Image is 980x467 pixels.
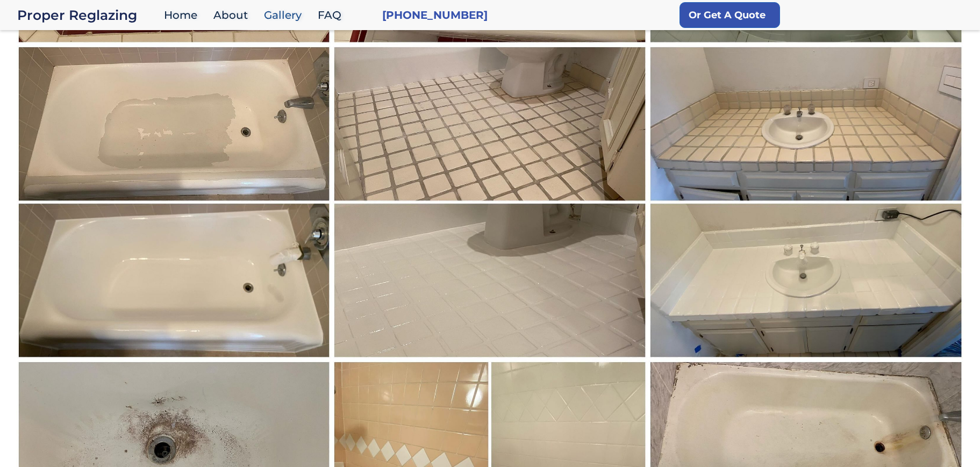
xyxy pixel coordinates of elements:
a: ... [16,45,332,360]
a: [PHONE_NUMBER] [382,8,488,23]
a: About [208,4,259,27]
a: ... [332,45,648,360]
img: ... [332,45,649,361]
a: Gallery [259,4,312,27]
a: home [17,8,159,23]
img: ... [16,45,333,361]
div: Proper Reglazing [17,8,159,23]
a: FAQ [312,4,352,27]
a: Home [159,4,208,27]
a: ... [648,45,964,360]
a: Or Get A Quote [679,2,780,28]
img: ... [647,45,964,361]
